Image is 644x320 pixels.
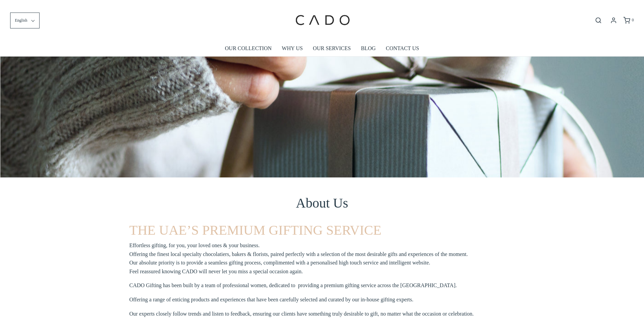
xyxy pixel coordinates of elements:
[632,18,634,22] span: 0
[282,41,303,56] a: WHY US
[361,41,376,56] a: BLOG
[129,194,515,212] h1: About Us
[129,222,382,238] span: THE UAE’S PREMIUM GIFTING SERVICE
[10,13,40,28] button: English
[129,281,457,290] p: CADO Gifting has been built by a team of professional women, dedicated to providing a premium gif...
[592,17,604,24] button: Open search bar
[129,295,413,304] p: Offering a range of enticing products and experiences that have been carefully selected and curat...
[225,41,271,56] a: OUR COLLECTION
[386,41,419,56] a: CONTACT US
[129,310,474,318] p: Our experts closely follow trends and listen to feedback, ensuring our clients have something tru...
[293,5,351,36] img: cadogifting
[313,41,351,56] a: OUR SERVICES
[15,17,27,24] span: English
[623,17,634,24] a: 0
[129,241,468,276] p: Effortless gifting, for you, your loved ones & your business. Offering the finest local specialty...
